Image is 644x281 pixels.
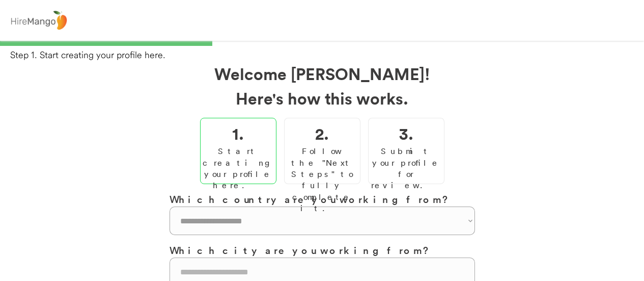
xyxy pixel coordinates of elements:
[315,121,329,145] h2: 2.
[287,145,357,214] div: Follow the "Next Steps" to fully complete it.
[371,145,441,191] div: Submit your profile for review.
[399,121,413,145] h2: 3.
[170,192,475,207] h3: Which country are you working from?
[232,121,244,145] h2: 1.
[170,61,475,110] h2: Welcome [PERSON_NAME]! Here's how this works.
[203,145,274,191] div: Start creating your profile here.
[170,243,475,258] h3: Which city are you working from?
[2,41,642,46] div: 33%
[10,48,644,61] div: Step 1. Start creating your profile here.
[8,9,70,33] img: logo%20-%20hiremango%20gray.png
